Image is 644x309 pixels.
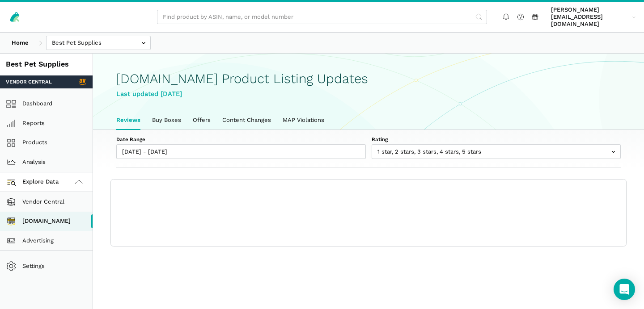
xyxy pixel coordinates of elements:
[187,111,216,129] a: Offers
[6,36,34,50] a: Home
[548,5,639,29] a: [PERSON_NAME][EMAIL_ADDRESS][DOMAIN_NAME]
[277,111,330,129] a: MAP Violations
[551,6,629,28] span: [PERSON_NAME][EMAIL_ADDRESS][DOMAIN_NAME]
[110,111,146,129] a: Reviews
[116,89,621,99] div: Last updated [DATE]
[46,36,151,50] input: Best Pet Supplies
[372,144,621,159] input: 1 star, 2 stars, 3 stars, 4 stars, 5 stars
[6,59,87,70] div: Best Pet Supplies
[6,78,52,85] span: Vendor Central
[9,177,59,188] span: Explore Data
[372,136,621,143] label: Rating
[116,71,621,86] h1: [DOMAIN_NAME] Product Listing Updates
[157,10,487,25] input: Find product by ASIN, name, or model number
[116,136,366,143] label: Date Range
[216,111,277,129] a: Content Changes
[146,111,187,129] a: Buy Boxes
[614,279,635,300] div: Open Intercom Messenger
